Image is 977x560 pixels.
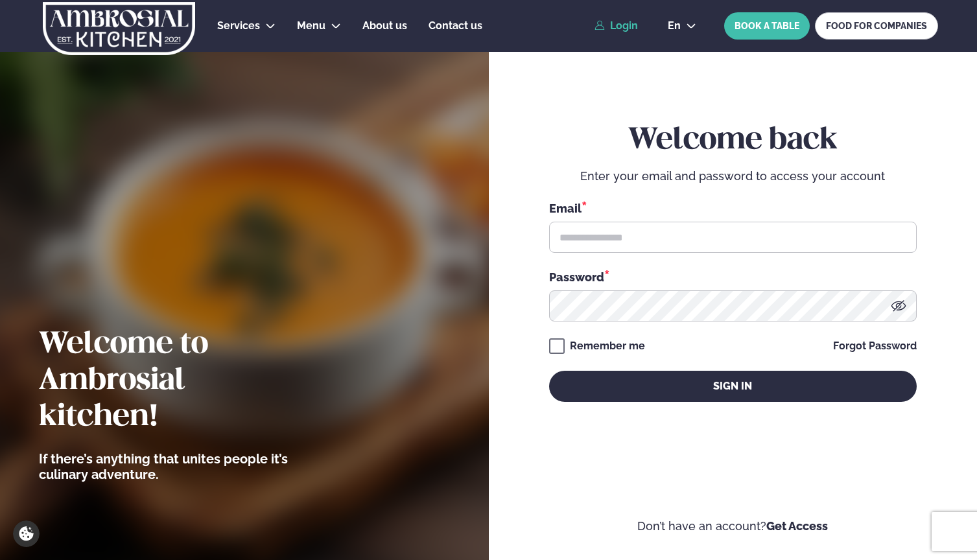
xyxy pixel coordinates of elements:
[549,371,917,402] button: Sign in
[724,12,810,40] button: BOOK A TABLE
[217,18,260,34] a: Services
[549,200,917,216] div: Email
[39,327,308,436] h2: Welcome to Ambrosial kitchen!
[217,19,260,32] span: Services
[766,519,828,533] a: Get Access
[39,451,308,482] p: If there’s anything that unites people it’s culinary adventure.
[815,12,938,40] a: FOOD FOR COMPANIES
[668,21,681,31] span: en
[833,341,917,351] a: Forgot Password
[549,122,917,159] h2: Welcome back
[429,18,482,34] a: Contact us
[362,19,407,32] span: About us
[297,19,325,32] span: Menu
[41,2,196,55] img: logo
[549,268,917,285] div: Password
[13,520,40,547] a: Cookie settings
[549,169,917,184] p: Enter your email and password to access your account
[528,519,939,534] p: Don’t have an account?
[297,18,325,34] a: Menu
[657,21,707,31] button: en
[362,18,407,34] a: About us
[429,19,482,32] span: Contact us
[594,20,638,32] a: Login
